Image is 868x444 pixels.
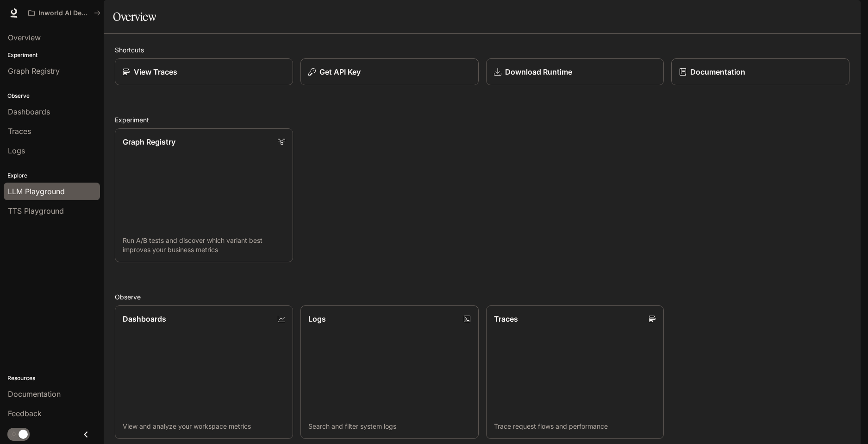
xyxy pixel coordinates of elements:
[113,7,156,26] h1: Overview
[115,305,293,439] a: DashboardsView and analyze your workspace metrics
[115,128,293,262] a: Graph RegistryRun A/B tests and discover which variant best improves your business metrics
[115,45,849,55] h2: Shortcuts
[505,66,572,77] p: Download Runtime
[115,115,849,125] h2: Experiment
[319,66,361,77] p: Get API Key
[123,136,175,147] p: Graph Registry
[123,422,285,431] p: View and analyze your workspace metrics
[494,422,656,431] p: Trace request flows and performance
[308,422,471,431] p: Search and filter system logs
[300,58,479,85] button: Get API Key
[123,236,285,254] p: Run A/B tests and discover which variant best improves your business metrics
[134,66,177,77] p: View Traces
[123,313,166,324] p: Dashboards
[300,305,479,439] a: LogsSearch and filter system logs
[115,58,293,85] a: View Traces
[486,305,664,439] a: TracesTrace request flows and performance
[690,66,745,77] p: Documentation
[486,58,664,85] a: Download Runtime
[38,9,90,17] p: Inworld AI Demos
[308,313,326,324] p: Logs
[494,313,518,324] p: Traces
[671,58,849,85] a: Documentation
[115,292,849,302] h2: Observe
[24,4,105,22] button: All workspaces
